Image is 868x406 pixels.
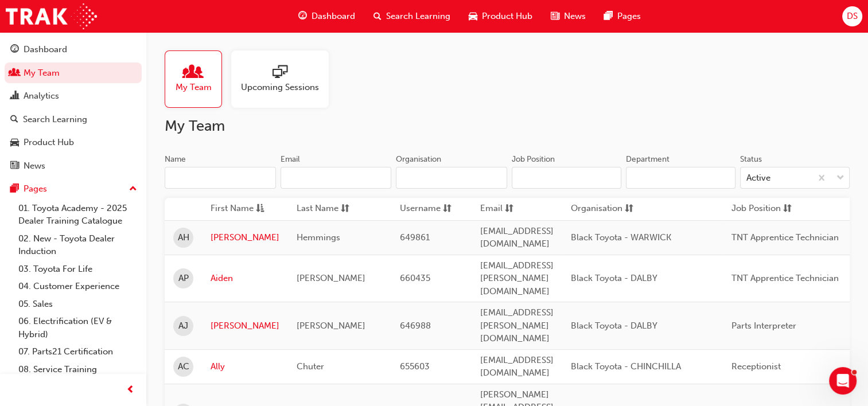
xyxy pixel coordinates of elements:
a: Analytics [5,85,142,107]
span: Black Toyota - DALBY [571,321,657,331]
span: car-icon [10,138,19,148]
span: sorting-icon [625,202,633,216]
span: Search Learning [386,10,450,23]
span: Organisation [571,202,622,216]
span: sessionType_ONLINE_URL-icon [273,65,287,81]
div: Job Position [512,154,555,165]
span: TNT Apprentice Technician [731,232,839,243]
span: news-icon [10,161,19,171]
span: 660435 [400,273,430,283]
span: car-icon [469,9,477,24]
input: Job Position [512,167,621,189]
a: 03. Toyota For Life [14,260,142,278]
span: Receptionist [731,361,781,372]
span: AC [178,360,189,373]
span: Black Toyota - CHINCHILLA [571,361,681,372]
span: [EMAIL_ADDRESS][DOMAIN_NAME] [480,355,554,378]
a: news-iconNews [542,5,595,28]
span: News [564,10,586,23]
div: Department [626,154,670,165]
span: pages-icon [10,184,19,194]
div: Analytics [24,89,59,103]
a: Dashboard [5,39,142,60]
span: AH [178,231,189,244]
span: My Team [176,81,212,94]
button: Usernamesorting-icon [400,202,463,216]
div: News [24,159,45,173]
span: guage-icon [298,9,307,24]
span: down-icon [836,171,844,186]
a: 08. Service Training [14,361,142,378]
a: car-iconProduct Hub [460,5,542,28]
span: up-icon [129,182,137,197]
span: Dashboard [312,10,355,23]
div: Email [281,154,300,165]
span: chart-icon [10,91,19,101]
div: Active [746,171,770,185]
span: people-icon [10,68,19,79]
a: search-iconSearch Learning [364,5,460,28]
a: Product Hub [5,132,142,153]
span: DS [847,10,858,23]
input: Organisation [396,167,507,189]
span: Username [400,202,441,216]
a: [PERSON_NAME] [211,231,279,244]
span: Product Hub [482,10,532,23]
span: sorting-icon [505,202,513,216]
div: Pages [24,182,47,196]
a: Search Learning [5,109,142,130]
span: [EMAIL_ADDRESS][DOMAIN_NAME] [480,226,554,249]
span: news-icon [551,9,559,24]
span: sorting-icon [783,202,792,216]
div: Dashboard [24,43,67,56]
a: News [5,155,142,177]
button: Organisationsorting-icon [571,202,634,216]
a: 06. Electrification (EV & Hybrid) [14,313,142,343]
input: Department [626,167,735,189]
span: 655603 [400,361,430,372]
div: Search Learning [23,113,87,126]
button: Pages [5,178,142,200]
span: prev-icon [126,383,135,397]
a: guage-iconDashboard [289,5,364,28]
a: 05. Sales [14,295,142,313]
span: Chuter [297,361,324,372]
span: Email [480,202,503,216]
button: DashboardMy TeamAnalyticsSearch LearningProduct HubNews [5,37,142,178]
span: AP [178,272,189,285]
a: Ally [211,360,279,373]
span: Hemmings [297,232,340,243]
a: 04. Customer Experience [14,278,142,295]
span: Black Toyota - DALBY [571,273,657,283]
span: Job Position [731,202,781,216]
img: Trak [6,3,97,29]
span: 646988 [400,321,431,331]
div: Product Hub [24,136,74,149]
a: 07. Parts21 Certification [14,343,142,361]
span: guage-icon [10,45,19,55]
span: [EMAIL_ADDRESS][PERSON_NAME][DOMAIN_NAME] [480,307,554,343]
span: Black Toyota - WARWICK [571,232,671,243]
input: Name [165,167,276,189]
button: DS [842,6,862,26]
button: First Nameasc-icon [211,202,274,216]
span: TNT Apprentice Technician [731,273,839,283]
span: asc-icon [256,202,264,216]
button: Job Positionsorting-icon [731,202,795,216]
h2: My Team [165,117,850,135]
a: Aiden [211,272,279,285]
a: pages-iconPages [595,5,650,28]
span: 649861 [400,232,430,243]
span: AJ [178,319,188,333]
span: people-icon [186,65,201,81]
span: Pages [617,10,641,23]
a: Upcoming Sessions [231,50,338,108]
span: Upcoming Sessions [241,81,319,94]
a: My Team [5,63,142,84]
span: Parts Interpreter [731,321,796,331]
a: [PERSON_NAME] [211,319,279,333]
span: search-icon [10,115,18,125]
a: 01. Toyota Academy - 2025 Dealer Training Catalogue [14,200,142,230]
